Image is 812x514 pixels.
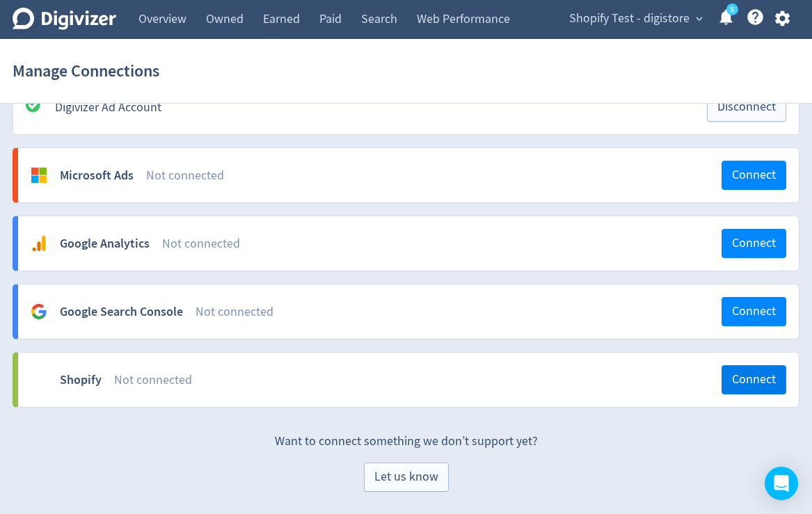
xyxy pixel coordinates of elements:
[31,235,47,252] svg: Google Analytics
[114,371,722,389] div: Not connected
[732,169,776,182] span: Connect
[60,303,183,321] div: Google Search Console
[731,5,734,15] text: 5
[60,167,134,184] div: Microsoft Ads
[18,353,799,407] a: ShopifyNot connectedConnect
[722,161,786,190] button: Connect
[13,420,799,450] p: Want to connect something we don’t support yet?
[374,471,438,483] span: Let us know
[60,235,150,252] div: Google Analytics
[26,97,55,118] div: All good
[18,148,799,202] a: Microsoft AdsNot connectedConnect
[732,374,776,386] span: Connect
[60,371,102,389] div: Shopify
[765,467,798,500] div: Open Intercom Messenger
[18,284,799,339] a: Google Search ConsoleNot connectedConnect
[569,8,690,30] span: Shopify Test - digistore
[18,216,799,271] a: Google AnalyticsNot connectedConnect
[707,93,786,122] button: Disconnect
[693,13,706,25] span: expand_more
[732,237,776,250] span: Connect
[55,99,161,115] a: Digivizer Ad Account
[717,101,776,113] span: Disconnect
[196,303,722,321] div: Not connected
[364,463,449,492] button: Let us know
[726,3,738,15] a: 5
[722,229,786,258] button: Connect
[13,49,159,93] h1: Manage Connections
[31,303,47,320] svg: Google Analytics
[722,297,786,326] button: Connect
[722,365,786,394] button: Connect
[564,8,706,30] button: Shopify Test - digistore
[162,235,722,252] div: Not connected
[732,305,776,318] span: Connect
[146,167,722,184] div: Not connected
